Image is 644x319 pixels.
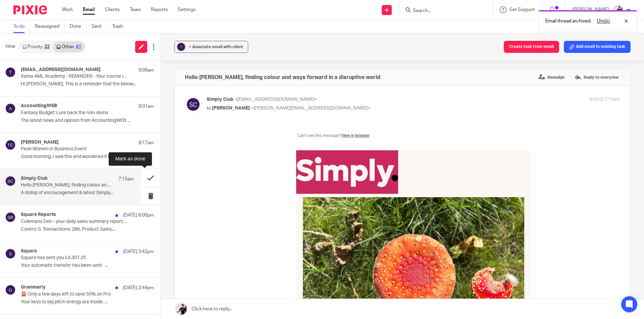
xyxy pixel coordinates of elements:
[189,45,243,49] span: + Associate email with client
[123,248,154,255] p: [DATE] 3:42pm
[564,41,631,53] button: Add email to existing task
[573,72,620,82] label: Reply to everyone
[35,20,65,33] a: Reassigned
[595,17,612,25] button: Undo
[44,45,50,49] div: 22
[185,96,202,113] img: svg%3E
[53,42,84,52] a: Other41
[13,20,30,33] a: To do
[185,74,380,81] h4: Hello [PERSON_NAME], finding colour and ways forward in a disruptive world
[21,67,101,73] h4: [EMAIL_ADDRESS][DOMAIN_NAME]
[21,146,127,152] p: Peak Women in Business Event
[21,292,127,297] p: 🚨 Only a few days left to save 50% on Pro
[130,6,141,13] a: Team
[21,255,127,261] p: Square has sent you £4,307.25
[612,5,623,15] img: AV307615.jpg
[207,106,211,110] span: to
[91,7,163,12] strong: Can't see this message?
[212,106,250,110] span: [PERSON_NAME]
[19,42,53,52] a: Priority22
[21,219,127,225] p: Colemans Deli – your daily sales summary report for [DATE]
[178,6,196,13] a: Settings
[5,43,15,50] span: View
[174,41,248,53] button: ? + Associate email with client
[537,72,566,82] label: Reassign
[112,20,128,33] a: Trash
[139,67,154,74] p: 9:09am
[62,6,73,13] a: Work
[76,45,81,49] div: 41
[5,212,16,223] img: svg%3E
[123,212,154,219] p: [DATE] 6:00pm
[21,74,127,79] p: Xama AML Academy - REMINDER - Your course is now available
[21,81,154,87] p: Hi [PERSON_NAME], This is a reminder that the below...
[5,103,16,114] img: svg%3E
[135,7,163,12] a: View in browser
[21,285,46,290] h4: Grammarly
[21,176,48,181] h4: Simply Club
[21,263,154,268] p: Your automatic transfer has been sent ﻿͏ ﻿͏ ﻿͏...
[589,96,620,103] p: [DATE] 7:15am
[504,41,559,53] button: Create task from email
[13,5,47,14] img: Pixie
[5,285,16,295] img: svg%3E
[207,97,233,102] span: Simply Club
[5,140,16,150] img: svg%3E
[21,118,154,124] p: The latest news and opinion from AccountingWEB ...
[5,67,16,78] img: svg%3E
[21,103,57,109] h4: AccountingWEB
[92,20,107,33] a: Sent
[21,212,56,218] h4: Square Reports
[21,140,59,145] h4: [PERSON_NAME]
[123,285,154,291] p: [DATE] 2:44pm
[108,292,153,298] span: [PERSON_NAME]
[70,20,87,33] a: Done
[251,106,370,110] span: <[PERSON_NAME][EMAIL_ADDRESS][DOMAIN_NAME]>
[21,248,37,254] h4: Square
[177,43,185,51] div: ?
[21,227,154,232] p: Covers: 0, Transactions: 286, Product Sales:...
[105,6,120,13] a: Clients
[151,6,168,13] a: Reports
[139,103,154,110] p: 9:01am
[21,182,111,188] p: Hello [PERSON_NAME], finding colour and ways forward in a disruptive world
[5,176,16,186] img: svg%3E
[21,154,154,160] p: Good morning, I saw this and wondered if it...
[21,190,134,196] p: A dollop of encouragement & latest Simply...
[21,299,154,305] p: Your keys to big pitch energy are inside. ...
[96,292,154,298] span: Hello
[5,248,16,259] img: svg%3E
[83,6,95,13] a: Email
[139,140,154,146] p: 8:17am
[234,97,317,102] span: <[EMAIL_ADDRESS][DOMAIN_NAME]>
[545,18,591,24] p: Email thread archived.
[118,176,134,182] p: 7:15am
[21,110,127,116] p: Fantasy Budget: Lure back the non-doms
